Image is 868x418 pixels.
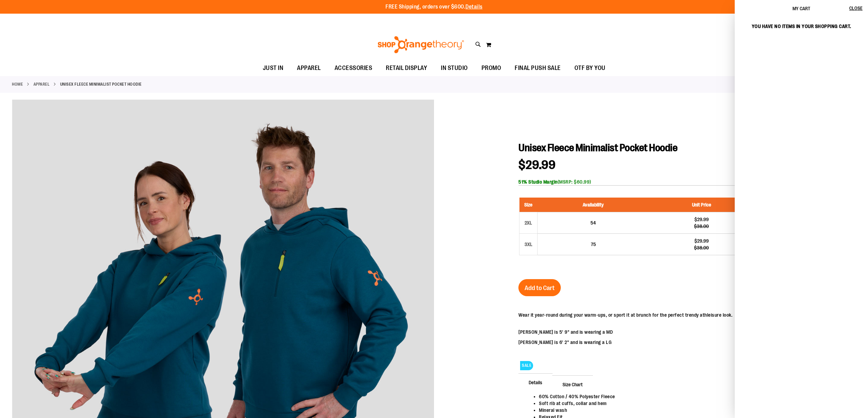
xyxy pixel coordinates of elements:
[297,60,321,76] span: APPAREL
[518,279,561,296] button: Add to Cart
[508,60,568,76] a: FINAL PUSH SALE
[518,179,558,185] b: 51% Studio Margin
[60,81,142,87] strong: Unisex Fleece Minimalist Pocket Hoodie
[518,312,732,318] p: Wear it year-round during your warm-ups, or sport it at brunch for the perfect trendy athleisure ...
[441,60,468,76] span: IN STUDIO
[518,339,732,346] p: [PERSON_NAME] is 6' 2" and is wearing a LG
[519,198,538,212] th: Size
[434,60,475,76] a: IN STUDIO
[574,60,606,76] span: OTF BY YOU
[335,60,372,76] span: ACCESSORIES
[465,4,483,10] a: Details
[568,60,612,76] a: OTF BY YOU
[591,242,596,247] span: 75
[385,3,483,11] p: FREE Shipping, orders over $600.
[591,220,596,226] span: 54
[652,223,750,230] div: $38.00
[482,60,501,76] span: PROMO
[525,284,555,292] span: Add to Cart
[649,198,754,212] th: Unit Price
[377,36,465,53] img: Shop Orangetheory
[263,60,284,76] span: JUST IN
[33,81,50,87] a: APPAREL
[523,239,533,249] div: 3XL
[652,216,750,223] div: $29.99
[518,329,732,335] p: [PERSON_NAME] is 5' 9" and is wearing a MD
[518,142,677,154] span: Unisex Fleece Minimalist Pocket Hoodie
[518,373,553,391] span: Details
[792,6,810,11] span: My Cart
[538,198,649,212] th: Availability
[475,60,508,76] a: PROMO
[849,5,863,11] span: Close
[328,60,379,76] a: ACCESSORIES
[520,361,533,370] span: SALE
[290,60,328,76] a: APPAREL
[518,158,555,172] span: $29.99
[523,218,533,228] div: 2XL
[539,393,849,400] li: 60% Cotton / 40% Polyester Fleece
[386,60,427,76] span: RETAIL DISPLAY
[518,178,856,185] div: (MSRP: $60.99)
[652,244,750,251] div: $38.00
[539,400,849,407] li: Soft rib at cuffs, collar and hem
[652,237,750,244] div: $29.99
[515,60,561,76] span: FINAL PUSH SALE
[379,60,434,76] a: RETAIL DISPLAY
[256,60,290,76] a: JUST IN
[12,81,23,87] a: Home
[539,407,849,414] li: Mineral wash
[552,375,593,393] span: Size Chart
[752,24,851,29] span: You have no items in your shopping cart.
